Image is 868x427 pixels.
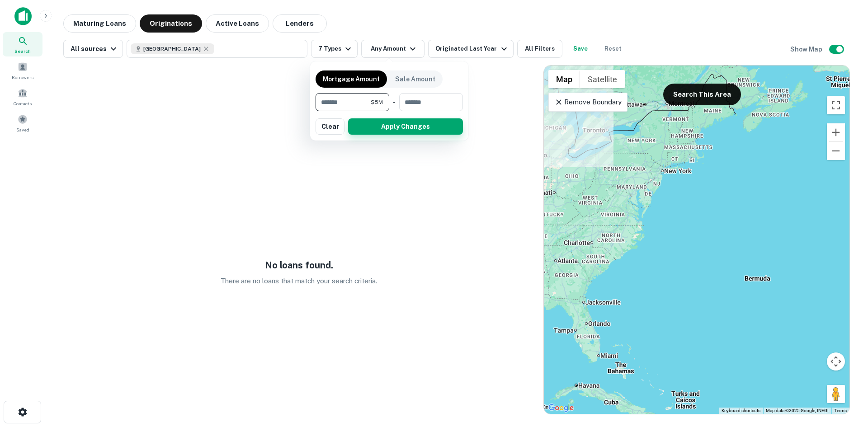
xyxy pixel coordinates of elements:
iframe: Chat Widget [823,355,868,398]
span: $5M [371,98,383,106]
div: - [393,93,396,111]
button: Clear [316,118,344,135]
button: Apply Changes [348,118,463,135]
p: Mortgage Amount [323,74,380,84]
p: Sale Amount [395,74,435,84]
